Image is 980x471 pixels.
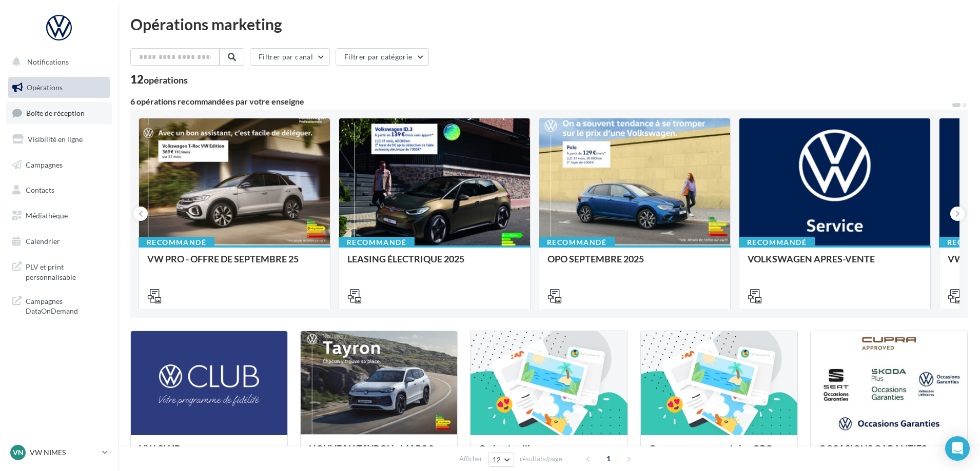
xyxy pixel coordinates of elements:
a: Campagnes [6,154,112,176]
div: VW CLUB [139,443,279,464]
div: Opération libre [479,443,619,464]
div: Recommandé [539,237,615,248]
div: LEASING ÉLECTRIQUE 2025 [347,254,522,274]
div: Campagnes sponsorisées OPO [649,443,789,464]
a: VN VW NIMES [8,443,110,462]
span: Boîte de réception [26,109,85,117]
div: OPO SEPTEMBRE 2025 [547,254,722,274]
span: Campagnes DataOnDemand [26,294,106,316]
p: VW NIMES [30,447,98,458]
div: Opérations marketing [130,16,968,32]
div: NOUVEAU TAYRON - MARS 2025 [309,443,449,464]
div: Open Intercom Messenger [945,436,970,461]
span: Campagnes [26,160,63,169]
button: Notifications [6,51,108,73]
span: Calendrier [26,237,60,245]
div: 12 [130,74,188,85]
span: 1 [600,450,617,467]
div: Recommandé [339,237,415,248]
div: 6 opérations recommandées par votre enseigne [130,97,951,106]
span: résultats/page [520,454,562,464]
a: Calendrier [6,231,112,252]
a: Boîte de réception [6,102,112,124]
a: Campagnes DataOnDemand [6,290,112,320]
div: OCCASIONS GARANTIES [819,443,959,464]
span: Notifications [27,57,69,66]
span: Afficher [459,454,482,464]
span: Opérations [27,83,63,92]
div: VOLKSWAGEN APRES-VENTE [748,254,922,274]
span: PLV et print personnalisable [26,260,106,282]
a: Médiathèque [6,205,112,227]
div: VW PRO - OFFRE DE SEPTEMBRE 25 [147,254,322,274]
span: 12 [493,456,501,464]
span: Visibilité en ligne [28,135,83,144]
a: PLV et print personnalisable [6,256,112,286]
span: Médiathèque [26,211,68,220]
a: Contacts [6,179,112,201]
span: Contacts [26,186,54,194]
button: Filtrer par canal [250,48,330,66]
div: Recommandé [139,237,214,248]
a: Visibilité en ligne [6,129,112,150]
div: Recommandé [739,237,815,248]
span: VN [13,447,24,458]
button: 12 [488,453,514,467]
div: opérations [144,75,188,85]
a: Opérations [6,77,112,98]
button: Filtrer par catégorie [336,48,429,66]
